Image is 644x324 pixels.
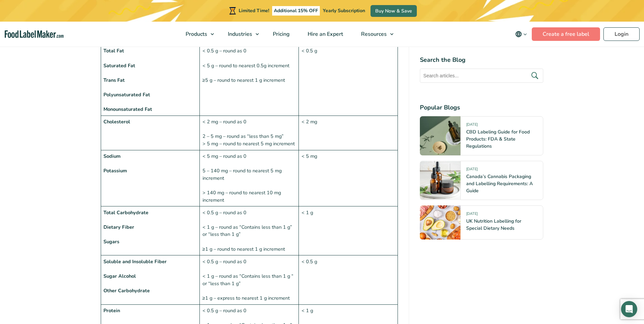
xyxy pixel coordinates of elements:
strong: Sodium [103,153,121,159]
strong: Total Carbohydrate [103,209,148,216]
a: Create a free label [532,27,600,41]
strong: Sugars [103,238,119,245]
strong: Polyunsaturated Fat [103,91,150,98]
a: CBD Labeling Guide for Food Products: FDA & State Regulations [466,129,530,149]
td: < 5 mg [299,150,398,206]
span: Yearly Subscription [323,7,365,14]
td: < 1 g [299,206,398,255]
strong: Potassium [103,167,127,174]
h4: Search the Blog [420,55,543,65]
span: [DATE] [466,167,478,174]
a: Products [177,22,217,47]
span: [DATE] [466,122,478,130]
strong: Sugar Alcohol [103,273,136,279]
strong: Trans Fat [103,77,125,83]
a: Login [603,27,640,41]
a: Canada’s Cannabis Packaging and Labelling Requirements: A Guide [466,173,533,194]
a: Resources [352,22,397,47]
a: Buy Now & Save [371,5,417,17]
strong: Other Carbohydrate [103,287,150,294]
input: Search articles... [420,69,543,83]
a: Pricing [264,22,297,47]
h4: Popular Blogs [420,103,543,112]
span: Pricing [271,30,290,38]
td: < 0.5 g – round as 0 < 1 g – round as “Contains less than 1 g” or “less than 1 g” ≥1 g – round to... [200,206,299,255]
strong: Soluble and Insoluble Fiber [103,258,167,265]
strong: Total Fat [103,47,124,54]
div: Open Intercom Messenger [621,301,637,317]
a: Hire an Expert [299,22,351,47]
span: [DATE] [466,211,478,219]
td: < 5 mg – round as 0 5 – 140 mg – round to nearest 5 mg increment > 140 mg – round to nearest 10 m... [200,150,299,206]
td: < 0.5 g [299,45,398,116]
a: Industries [219,22,262,47]
td: < 2 mg [299,116,398,150]
td: < 0.5 g [299,255,398,304]
td: < 0.5 g – round as 0 < 1 g – round as “Contains less than 1 g “ or “less than 1 g” ≥1 g – express... [200,255,299,304]
strong: Dietary Fiber [103,224,134,230]
span: Resources [359,30,387,38]
strong: Monounsaturated Fat [103,106,152,113]
span: Hire an Expert [306,30,344,38]
strong: Protein [103,307,120,314]
span: Limited Time! [239,7,269,14]
td: < 0.5 g – round as 0 < 5 g – round to nearest 0.5g increment ≥5 g – round to nearest 1 g increment [200,45,299,116]
td: < 2 mg – round as 0 2 – 5 mg – round as “less than 5 mg” > 5 mg – round to nearest 5 mg increment [200,116,299,150]
a: UK Nutrition Labelling for Special Dietary Needs [466,218,521,231]
span: Products [184,30,208,38]
span: Industries [226,30,253,38]
strong: Cholesterol [103,118,130,125]
span: Additional 15% OFF [272,6,320,16]
strong: Saturated Fat [103,62,135,69]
